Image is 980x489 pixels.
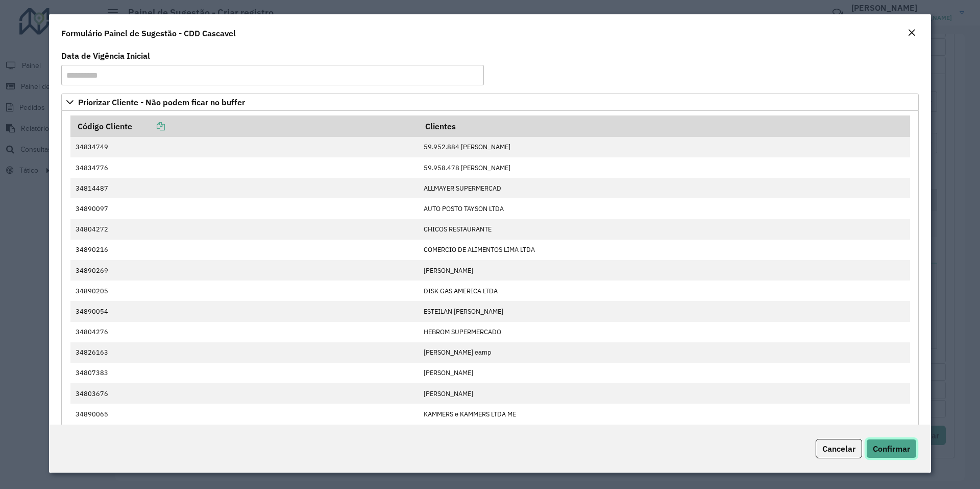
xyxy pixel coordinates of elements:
[418,137,910,157] td: 59.952.884 [PERSON_NAME]
[70,240,419,260] td: 34890216
[61,94,919,111] a: Priorizar Cliente - Não podem ficar no buffer
[418,178,910,198] td: ALLMAYER SUPERMERCAD
[418,363,910,383] td: [PERSON_NAME]
[908,29,916,37] em: Fechar
[61,50,150,62] label: Data de Vigência Inicial
[70,219,419,240] td: 34804272
[904,27,919,40] button: Close
[418,425,910,445] td: [PERSON_NAME] SORVETES
[418,404,910,424] td: KAMMERS e KAMMERS LTDA ME
[70,425,419,445] td: 34890306
[70,157,419,178] td: 34834776
[418,383,910,404] td: [PERSON_NAME]
[866,439,917,458] button: Confirmar
[418,342,910,363] td: [PERSON_NAME] eamp
[70,260,419,281] td: 34890269
[70,404,419,424] td: 34890065
[70,178,419,198] td: 34814487
[70,137,419,157] td: 34834749
[418,322,910,342] td: HEBROM SUPERMERCADO
[418,240,910,260] td: COMERCIO DE ALIMENTOS LIMA LTDA
[70,363,419,383] td: 34807383
[70,115,419,137] th: Código Cliente
[418,198,910,219] td: AUTO POSTO TAYSON LTDA
[132,121,165,131] a: Copiar
[418,219,910,240] td: CHICOS RESTAURANTE
[418,260,910,281] td: [PERSON_NAME]
[873,444,910,454] span: Confirmar
[70,383,419,404] td: 34803676
[70,342,419,363] td: 34826163
[418,157,910,178] td: 59.958.478 [PERSON_NAME]
[816,439,862,458] button: Cancelar
[70,198,419,219] td: 34890097
[822,444,855,454] span: Cancelar
[70,301,419,321] td: 34890054
[418,281,910,301] td: DISK GAS AMERICA LTDA
[78,98,245,106] span: Priorizar Cliente - Não podem ficar no buffer
[70,281,419,301] td: 34890205
[418,301,910,321] td: ESTEILAN [PERSON_NAME]
[418,115,910,137] th: Clientes
[61,27,236,39] h4: Formulário Painel de Sugestão - CDD Cascavel
[70,322,419,342] td: 34804276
